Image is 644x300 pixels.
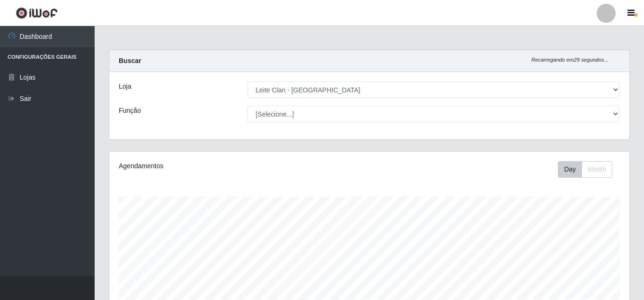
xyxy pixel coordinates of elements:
[558,161,612,178] div: First group
[119,106,141,116] label: Função
[119,57,141,64] strong: Buscar
[558,161,620,178] div: Toolbar with button groups
[558,161,582,178] button: Day
[119,161,319,171] div: Agendamentos
[119,82,131,91] label: Loja
[16,7,58,19] img: CoreUI Logo
[531,57,609,63] i: Recarregando em 29 segundos...
[582,161,612,178] button: Month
